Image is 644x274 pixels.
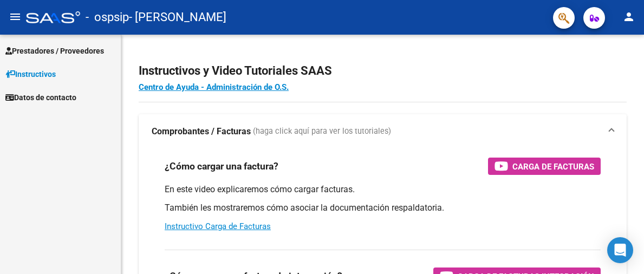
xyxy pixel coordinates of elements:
span: Carga de Facturas [512,160,594,173]
mat-icon: person [622,10,635,23]
a: Instructivo Carga de Facturas [165,221,271,231]
a: Centro de Ayuda - Administración de O.S. [139,82,289,92]
h3: ¿Cómo cargar una factura? [165,159,278,174]
span: (haga click aquí para ver los tutoriales) [253,126,391,138]
span: Instructivos [5,68,56,80]
p: También les mostraremos cómo asociar la documentación respaldatoria. [165,202,601,214]
p: En este video explicaremos cómo cargar facturas. [165,184,601,195]
span: - ospsip [86,5,129,29]
strong: Comprobantes / Facturas [152,126,251,138]
h2: Instructivos y Video Tutoriales SAAS [139,61,627,81]
span: Datos de contacto [5,92,76,103]
mat-expansion-panel-header: Comprobantes / Facturas (haga click aquí para ver los tutoriales) [139,114,627,149]
button: Carga de Facturas [488,158,601,175]
span: Prestadores / Proveedores [5,45,104,57]
div: Open Intercom Messenger [607,237,633,263]
span: - [PERSON_NAME] [129,5,226,29]
mat-icon: menu [9,10,22,23]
